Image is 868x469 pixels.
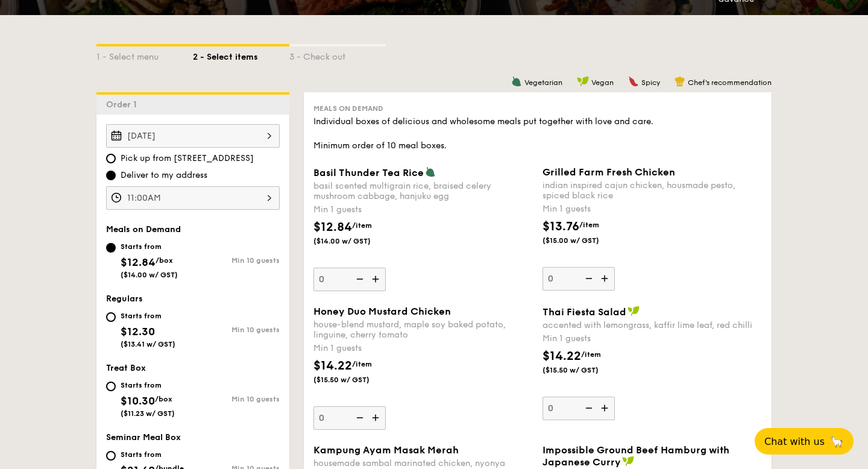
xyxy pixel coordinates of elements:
span: Basil Thunder Tea Rice [313,167,424,178]
input: Basil Thunder Tea Ricebasil scented multigrain rice, braised celery mushroom cabbage, hanjuku egg... [313,268,386,291]
div: 1 - Select menu [96,46,193,63]
input: Event date [106,124,280,148]
span: Treat Box [106,363,146,373]
span: Honey Duo Mustard Chicken [313,306,451,317]
div: Starts from [121,380,175,390]
input: Honey Duo Mustard Chickenhouse-blend mustard, maple soy baked potato, linguine, cherry tomatoMin ... [313,406,386,430]
span: $12.84 [121,256,156,269]
span: ($11.23 w/ GST) [121,409,175,418]
span: Impossible Ground Beef Hamburg with Japanese Curry [542,444,729,468]
div: Min 1 guests [313,342,533,354]
span: /item [579,221,599,229]
span: ($15.50 w/ GST) [542,365,624,375]
span: Deliver to my address [121,169,207,181]
div: indian inspired cajun chicken, housmade pesto, spiced black rice [542,180,762,201]
span: Vegan [591,78,614,87]
span: 🦙 [829,435,844,449]
div: house-blend mustard, maple soy baked potato, linguine, cherry tomato [313,319,533,340]
input: Grilled Farm Fresh Chickenindian inspired cajun chicken, housmade pesto, spiced black riceMin 1 g... [542,267,615,291]
img: icon-spicy.37a8142b.svg [628,76,639,87]
span: /box [155,395,172,403]
span: Meals on Demand [106,224,181,234]
span: /item [352,360,372,368]
span: Order 1 [106,99,142,110]
img: icon-chef-hat.a58ddaea.svg [675,76,685,87]
span: $12.84 [313,220,352,234]
span: $14.22 [313,359,352,373]
span: Kampung Ayam Masak Merah [313,444,459,456]
div: Min 1 guests [313,204,533,216]
div: Min 1 guests [542,203,762,215]
span: Pick up from [STREET_ADDRESS] [121,153,254,165]
span: Meals on Demand [313,104,383,113]
span: /item [352,221,372,230]
span: Seminar Meal Box [106,432,181,442]
div: Min 10 guests [193,326,280,334]
div: accented with lemongrass, kaffir lime leaf, red chilli [542,320,762,330]
span: Grilled Farm Fresh Chicken [542,166,675,178]
span: $13.76 [542,219,579,234]
span: $14.22 [542,349,581,364]
span: /box [156,256,173,265]
span: ($13.41 w/ GST) [121,340,175,348]
span: ($14.00 w/ GST) [313,236,395,246]
img: icon-reduce.1d2dbef1.svg [579,267,597,290]
img: icon-vegan.f8ff3823.svg [627,306,640,316]
div: Starts from [121,450,184,459]
span: ($14.00 w/ GST) [121,271,178,279]
span: Thai Fiesta Salad [542,306,626,318]
div: Starts from [121,311,175,321]
div: Individual boxes of delicious and wholesome meals put together with love and care. Minimum order ... [313,116,762,152]
input: Starts from$12.30($13.41 w/ GST)Min 10 guests [106,312,116,322]
span: $12.30 [121,325,155,338]
div: Min 10 guests [193,395,280,403]
img: icon-vegan.f8ff3823.svg [577,76,589,87]
img: icon-vegetarian.fe4039eb.svg [511,76,522,87]
div: Starts from [121,242,178,251]
div: Min 10 guests [193,256,280,265]
img: icon-reduce.1d2dbef1.svg [350,268,368,291]
img: icon-add.58712e84.svg [597,397,615,420]
img: icon-add.58712e84.svg [368,406,386,429]
div: 2 - Select items [193,46,289,63]
img: icon-reduce.1d2dbef1.svg [350,406,368,429]
button: Chat with us🦙 [755,428,854,455]
span: $10.30 [121,394,155,408]
span: Vegetarian [524,78,562,87]
div: 3 - Check out [289,46,386,63]
img: icon-vegan.f8ff3823.svg [622,456,634,467]
input: Starts from$21.60/bundle($23.54 w/ GST)Min 10 guests [106,451,116,461]
input: Starts from$12.84/box($14.00 w/ GST)Min 10 guests [106,243,116,253]
img: icon-vegetarian.fe4039eb.svg [425,166,436,177]
img: icon-reduce.1d2dbef1.svg [579,397,597,420]
input: Pick up from [STREET_ADDRESS] [106,154,116,163]
span: Regulars [106,294,143,304]
span: /item [581,350,601,359]
span: ($15.50 w/ GST) [313,375,395,385]
img: icon-add.58712e84.svg [597,267,615,290]
span: ($15.00 w/ GST) [542,236,624,245]
input: Starts from$10.30/box($11.23 w/ GST)Min 10 guests [106,382,116,391]
div: Min 1 guests [542,333,762,345]
span: Spicy [641,78,660,87]
span: Chef's recommendation [688,78,772,87]
span: Chat with us [764,436,825,447]
input: Event time [106,186,280,210]
div: basil scented multigrain rice, braised celery mushroom cabbage, hanjuku egg [313,181,533,201]
img: icon-add.58712e84.svg [368,268,386,291]
input: Thai Fiesta Saladaccented with lemongrass, kaffir lime leaf, red chilliMin 1 guests$14.22/item($1... [542,397,615,420]
input: Deliver to my address [106,171,116,180]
